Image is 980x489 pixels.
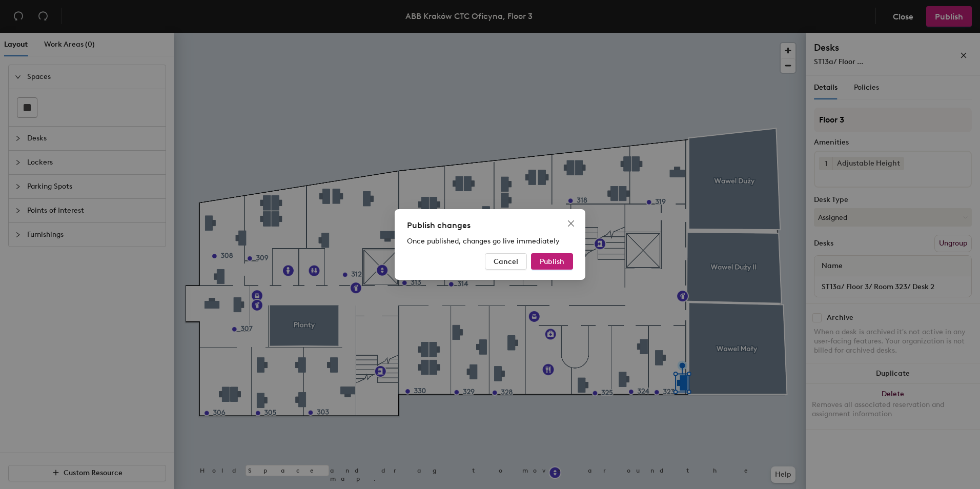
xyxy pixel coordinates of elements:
[563,215,579,232] button: Close
[563,219,579,228] span: Close
[485,253,527,270] button: Cancel
[567,219,575,228] span: close
[407,219,573,232] div: Publish changes
[540,257,564,266] span: Publish
[531,253,573,270] button: Publish
[494,257,518,266] span: Cancel
[407,237,560,246] span: Once published, changes go live immediately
